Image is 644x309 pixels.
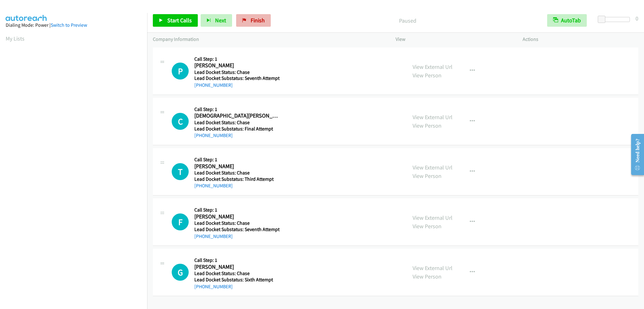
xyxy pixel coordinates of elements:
a: [PHONE_NUMBER] [194,132,233,138]
h5: Lead Docket Status: Chase [194,119,278,126]
span: Start Calls [167,17,192,24]
button: AutoTab [547,14,587,27]
h2: [PERSON_NAME] [194,163,278,170]
h1: T [172,163,189,180]
h5: Lead Docket Status: Chase [194,270,278,277]
a: Switch to Preview [51,22,87,28]
h5: Lead Docket Substatus: Sixth Attempt [194,277,278,283]
h2: [DEMOGRAPHIC_DATA][PERSON_NAME] [194,112,278,119]
a: View Person [413,273,441,280]
h1: G [172,264,189,281]
a: [PHONE_NUMBER] [194,82,233,88]
h2: [PERSON_NAME] [194,62,278,69]
a: [PHONE_NUMBER] [194,183,233,189]
h2: [PERSON_NAME] [194,263,278,271]
a: View External Url [413,264,452,272]
a: View External Url [413,63,452,70]
h5: Call Step: 1 [194,56,280,62]
p: Company Information [153,36,384,43]
h2: [PERSON_NAME] [194,213,278,220]
a: View External Url [413,113,452,121]
h5: Lead Docket Status: Chase [194,170,278,176]
h5: Lead Docket Substatus: Final Attempt [194,126,278,132]
h5: Call Step: 1 [194,157,278,163]
div: The call is yet to be attempted [172,113,189,130]
div: The call is yet to be attempted [172,163,189,180]
div: The call is yet to be attempted [172,63,189,80]
a: View External Url [413,164,452,171]
a: My Lists [6,35,25,42]
h1: C [172,113,189,130]
h5: Lead Docket Substatus: Seventh Attempt [194,226,280,233]
iframe: Resource Center [626,130,644,179]
h1: P [172,63,189,80]
a: View External Url [413,214,452,221]
a: [PHONE_NUMBER] [194,284,233,290]
a: Start Calls [153,14,198,27]
span: Finish [251,17,265,24]
h5: Call Step: 1 [194,257,278,263]
div: Dialing Mode: Power | [6,21,142,29]
h5: Call Step: 1 [194,106,278,113]
a: View Person [413,223,441,230]
span: Next [215,17,226,24]
h5: Lead Docket Substatus: Seventh Attempt [194,75,280,81]
a: [PHONE_NUMBER] [194,233,233,239]
p: Actions [523,36,638,43]
a: View Person [413,72,441,79]
h5: Lead Docket Substatus: Third Attempt [194,176,278,182]
h1: F [172,213,189,230]
p: View [396,36,511,43]
h5: Lead Docket Status: Chase [194,69,280,75]
div: The call is yet to be attempted [172,264,189,281]
div: Delay between calls (in seconds) [601,17,630,22]
div: 0 [636,14,638,23]
a: View Person [413,172,441,179]
a: View Person [413,122,441,129]
h5: Lead Docket Status: Chase [194,220,280,226]
div: The call is yet to be attempted [172,213,189,230]
p: Paused [279,16,536,25]
a: Finish [236,14,271,27]
h5: Call Step: 1 [194,207,280,213]
button: Next [201,14,232,27]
